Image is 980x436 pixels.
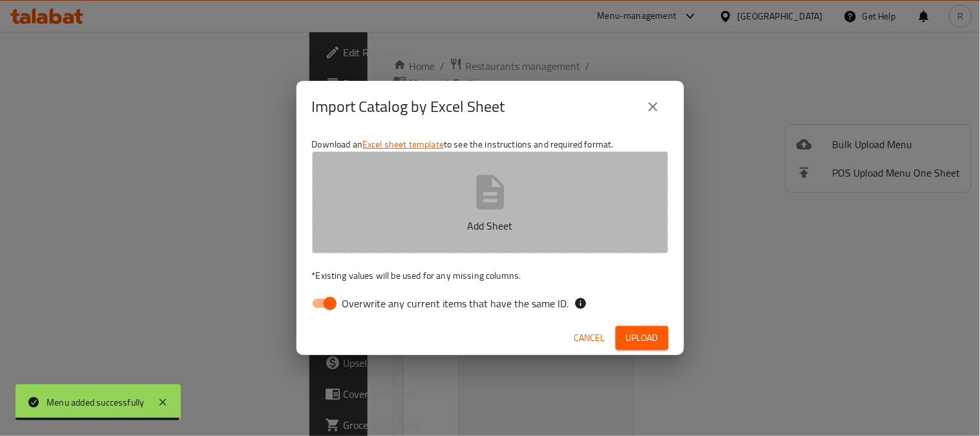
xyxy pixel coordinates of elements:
[312,96,505,117] h2: Import Catalog by Excel Sheet
[362,136,444,153] a: Excel sheet template
[332,218,649,234] p: Add Sheet
[569,326,610,350] button: Cancel
[638,91,669,122] button: close
[574,330,605,346] span: Cancel
[342,296,569,311] span: Overwrite any current items that have the same ID.
[312,151,669,254] button: Add Sheet
[616,326,669,350] button: Upload
[574,297,587,310] svg: If the overwrite option isn't selected, then the items that match an existing ID will be ignored ...
[297,133,684,320] div: Download an to see the instructions and required format.
[626,330,658,346] span: Upload
[47,395,145,409] div: Menu added successfully
[312,269,669,282] p: Existing values will be used for any missing columns.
